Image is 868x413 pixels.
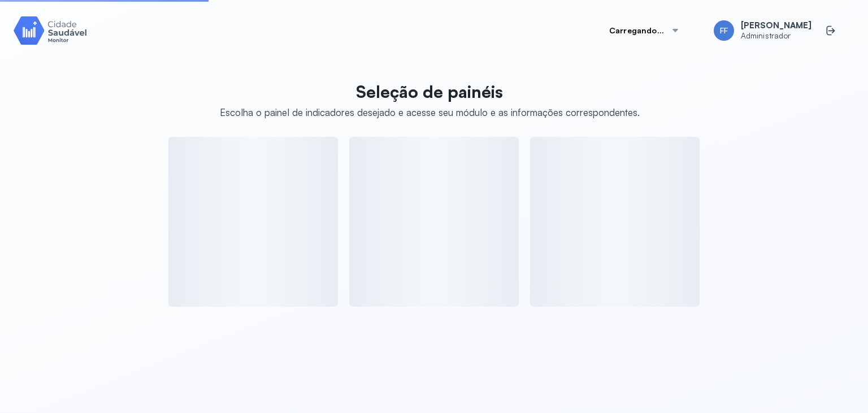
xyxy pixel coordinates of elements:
[741,20,811,31] span: [PERSON_NAME]
[596,19,693,42] button: Carregando...
[220,106,640,118] div: Escolha o painel de indicadores desejado e acesse seu módulo e as informações correspondentes.
[14,14,87,46] img: Logotipo do produto Monitor
[741,31,811,41] span: Administrador
[720,26,728,36] span: FF
[220,81,640,102] p: Seleção de painéis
